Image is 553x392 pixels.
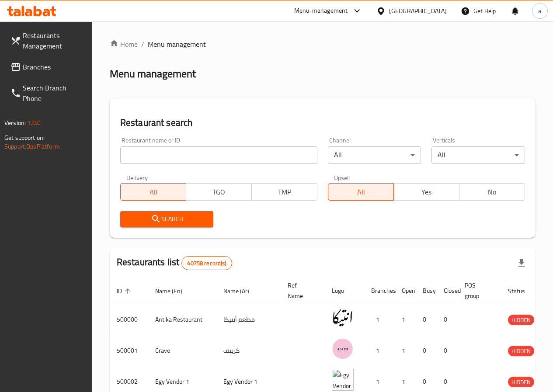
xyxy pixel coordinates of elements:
[110,39,536,49] nav: breadcrumb
[3,77,92,109] a: Search Branch Phone
[508,346,534,356] span: HIDDEN
[328,183,394,201] button: All
[110,335,148,366] td: 500001
[395,304,416,335] td: 1
[120,183,186,201] button: All
[148,304,216,335] td: Antika Restaurant
[397,186,456,198] span: Yes
[328,146,421,164] div: All
[216,304,281,335] td: مطعم أنتيكا
[216,335,281,366] td: كرييف
[251,183,317,201] button: TMP
[508,377,534,387] span: HIDDEN
[126,174,148,180] label: Delivery
[186,183,252,201] button: TGO
[395,278,416,304] th: Open
[4,141,60,152] a: Support.OpsPlatform
[511,253,532,274] div: Export file
[148,39,206,49] span: Menu management
[508,315,534,325] span: HIDDEN
[3,56,92,77] a: Branches
[117,256,232,270] h2: Restaurants list
[416,335,437,366] td: 0
[364,304,395,335] td: 1
[110,39,138,49] a: Home
[332,369,354,391] img: Egy Vendor 1
[431,146,525,164] div: All
[23,83,85,104] span: Search Branch Phone
[27,117,41,128] span: 1.0.0
[437,335,458,366] td: 0
[416,278,437,304] th: Busy
[416,304,437,335] td: 0
[3,25,92,56] a: Restaurants Management
[395,335,416,366] td: 1
[23,30,85,51] span: Restaurants Management
[463,186,522,198] span: No
[508,286,536,296] span: Status
[120,211,214,227] button: Search
[437,304,458,335] td: 0
[23,62,85,72] span: Branches
[4,117,26,128] span: Version:
[124,186,183,198] span: All
[255,186,314,198] span: TMP
[117,286,133,296] span: ID
[148,335,216,366] td: Crave
[190,186,248,198] span: TGO
[294,6,348,16] div: Menu-management
[393,183,459,201] button: Yes
[223,286,261,296] span: Name (Ar)
[141,39,144,49] li: /
[508,346,534,356] div: HIDDEN
[389,6,447,16] div: [GEOGRAPHIC_DATA]
[364,335,395,366] td: 1
[538,6,541,16] span: a
[332,338,354,360] img: Crave
[181,256,232,270] div: Total records count
[459,183,525,201] button: No
[437,278,458,304] th: Closed
[334,174,350,180] label: Upsell
[465,280,490,301] span: POS group
[110,304,148,335] td: 500000
[127,214,207,225] span: Search
[182,259,231,267] span: 40758 record(s)
[364,278,395,304] th: Branches
[4,132,45,143] span: Get support on:
[325,278,364,304] th: Logo
[332,186,390,198] span: All
[120,146,317,164] input: Search for restaurant name or ID..
[110,67,196,81] h2: Menu management
[288,280,314,301] span: Ref. Name
[155,286,194,296] span: Name (En)
[332,307,354,329] img: Antika Restaurant
[508,377,534,387] div: HIDDEN
[120,116,525,129] h2: Restaurant search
